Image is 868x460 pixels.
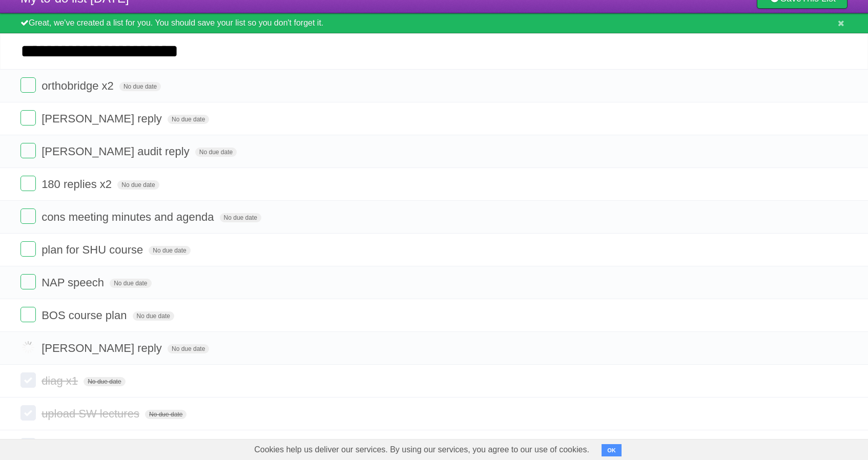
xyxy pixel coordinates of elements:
span: diag x1 [42,374,80,387]
label: Done [20,372,36,388]
label: Done [20,340,36,355]
span: No due date [168,115,209,124]
span: No due date [145,410,187,419]
span: No due date [149,246,190,255]
label: Done [20,208,36,224]
span: [PERSON_NAME] reply [42,112,164,125]
span: BOS course plan [42,309,129,322]
span: No due date [117,180,159,190]
span: NAP speech [42,276,107,289]
label: Done [20,176,36,191]
label: Done [20,274,36,289]
span: plan for SHU course [42,243,146,256]
label: Done [20,438,36,453]
label: Done [20,110,36,126]
span: No due date [133,311,174,321]
label: Done [20,405,36,421]
span: 180 replies x2 [42,178,114,191]
label: Done [20,143,36,158]
span: [PERSON_NAME] audit reply [42,145,192,158]
label: Done [20,77,36,93]
span: No due date [110,279,151,288]
span: Cookies help us deliver our services. By using our services, you agree to our use of cookies. [244,440,600,460]
span: No due date [84,377,125,386]
span: orthobridge x2 [42,79,116,92]
button: OK [602,444,622,456]
label: Done [20,307,36,322]
span: upload SW lectures [42,407,142,420]
span: No due date [168,344,209,353]
label: Done [20,241,36,257]
span: No due date [195,148,237,157]
span: [PERSON_NAME] reply [42,342,164,354]
span: No due date [119,82,161,91]
span: No due date [220,213,261,222]
span: cons meeting minutes and agenda [42,211,216,223]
